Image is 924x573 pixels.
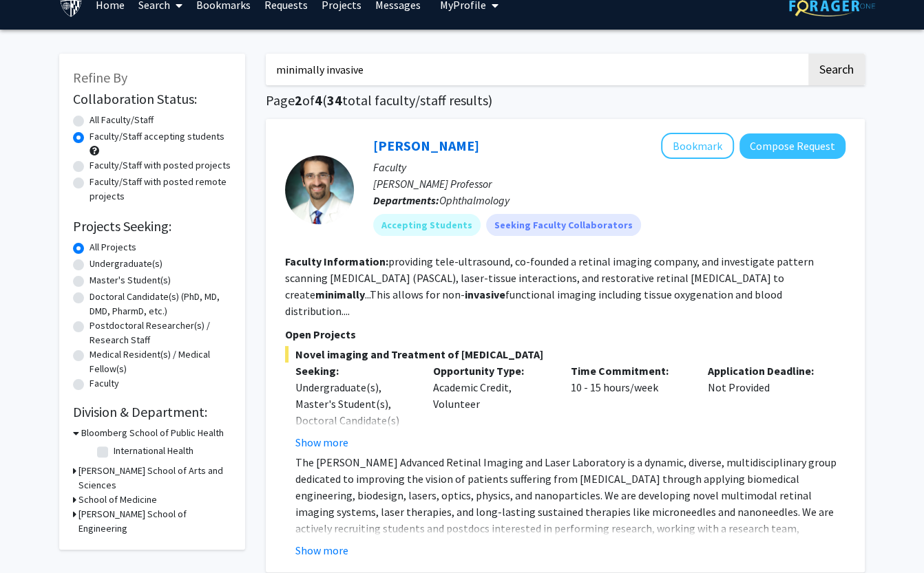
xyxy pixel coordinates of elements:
[486,214,641,236] mat-chip: Seeking Faculty Collaborators
[439,193,510,207] span: Ophthalmology
[285,255,814,318] fg-read-more: providing tele-ultrasound, co-founded a retinal imaging company, and investigate pattern scanning...
[373,137,479,154] a: [PERSON_NAME]
[73,218,231,235] h2: Projects Seeking:
[373,193,439,207] b: Departments:
[295,379,412,544] div: Undergraduate(s), Master's Student(s), Doctoral Candidate(s) (PhD, MD, DMD, PharmD, etc.), Postdo...
[295,363,412,379] p: Seeking:
[90,257,162,271] label: Undergraduate(s)
[73,69,127,86] span: Refine By
[433,363,550,379] p: Opportunity Type:
[90,129,224,144] label: Faculty/Staff accepting students
[373,175,846,192] p: [PERSON_NAME] Professor
[73,404,231,420] h2: Division & Department:
[73,91,231,107] h2: Collaboration Status:
[423,363,560,451] div: Academic Credit, Volunteer
[285,255,388,268] b: Faculty Information:
[90,240,136,255] label: All Projects
[285,326,846,343] p: Open Projects
[90,175,231,204] label: Faculty/Staff with posted remote projects
[10,511,59,563] iframe: Chat
[295,434,348,451] button: Show more
[295,91,302,109] span: 2
[90,347,231,376] label: Medical Resident(s) / Medical Fellow(s)
[661,133,734,159] button: Add Yannis Paulus to Bookmarks
[708,363,825,379] p: Application Deadline:
[373,159,846,175] p: Faculty
[81,426,224,440] h3: Bloomberg School of Public Health
[90,273,171,288] label: Master's Student(s)
[90,318,231,347] label: Postdoctoral Researcher(s) / Research Staff
[465,288,505,301] b: invasive
[90,376,119,391] label: Faculty
[560,363,698,451] div: 10 - 15 hours/week
[808,54,865,85] button: Search
[266,92,865,109] h1: Page of ( total faculty/staff results)
[315,91,322,109] span: 4
[697,363,835,451] div: Not Provided
[90,158,231,173] label: Faculty/Staff with posted projects
[285,346,846,363] span: Novel imaging and Treatment of [MEDICAL_DATA]
[315,288,365,301] b: minimally
[78,507,231,536] h3: [PERSON_NAME] School of Engineering
[78,464,231,493] h3: [PERSON_NAME] School of Arts and Sciences
[295,542,348,559] button: Show more
[373,214,481,236] mat-chip: Accepting Students
[327,91,342,109] span: 34
[78,493,157,507] h3: School of Medicine
[90,113,154,127] label: All Faculty/Staff
[90,290,231,318] label: Doctoral Candidate(s) (PhD, MD, DMD, PharmD, etc.)
[114,444,193,458] label: International Health
[571,363,688,379] p: Time Commitment:
[266,54,806,85] input: Search Keywords
[739,133,846,159] button: Compose Request to Yannis Paulus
